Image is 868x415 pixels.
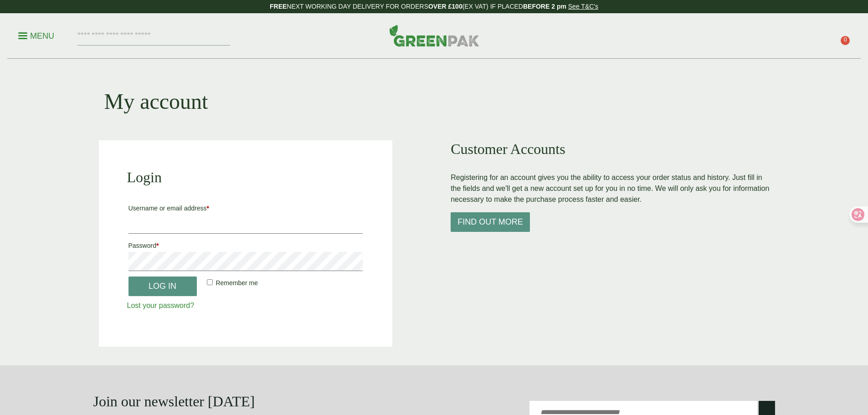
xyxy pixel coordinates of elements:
[93,393,255,410] strong: Join our newsletter [DATE]
[451,172,769,205] p: Registering for an account gives you the ability to access your order status and history. Just fi...
[104,88,208,115] h1: My account
[216,279,258,287] span: Remember me
[451,218,530,226] a: Find out more
[207,279,213,285] input: Remember me
[127,169,365,186] h2: Login
[389,25,479,46] img: GreenPak Supplies
[18,31,54,41] p: Menu
[428,3,462,10] strong: OVER £100
[128,202,363,215] label: Username or email address
[128,239,363,252] label: Password
[841,36,850,45] span: 0
[568,3,598,10] a: See T&C's
[451,140,769,158] h2: Customer Accounts
[451,212,530,232] button: Find out more
[127,302,195,309] a: Lost your password?
[128,277,197,296] button: Log in
[523,3,566,10] strong: BEFORE 2 pm
[270,3,287,10] strong: FREE
[18,31,54,40] a: Menu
